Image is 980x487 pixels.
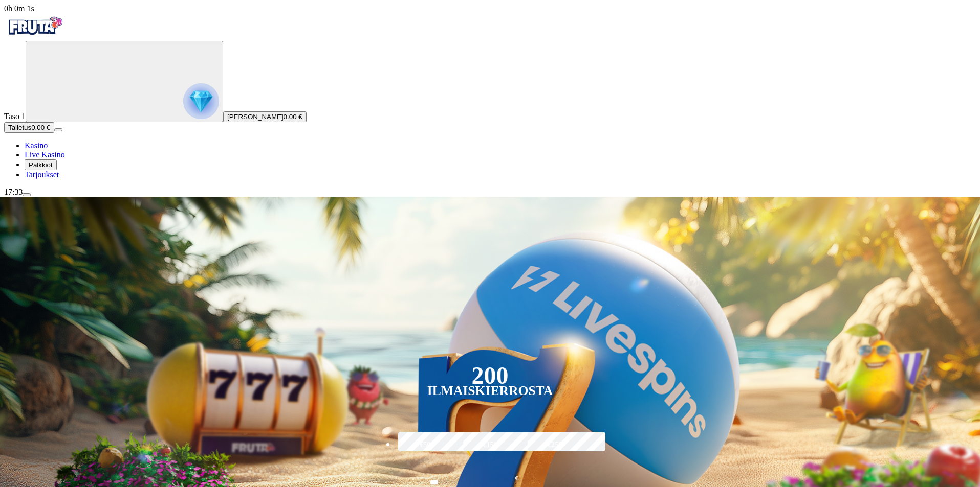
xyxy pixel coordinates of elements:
[227,113,284,121] span: [PERSON_NAME]
[25,150,65,159] span: Live Kasino
[31,124,50,131] span: 0.00 €
[183,83,219,119] img: reward progress
[525,430,584,460] label: €250
[25,150,65,159] a: poker-chip iconLive Kasino
[4,122,54,133] button: Talletusplus icon0.00 €
[4,112,26,121] span: Taso 1
[25,141,48,150] span: Kasino
[29,161,53,169] span: Palkkiot
[8,124,31,131] span: Talletus
[25,170,59,179] a: gift-inverted iconTarjoukset
[471,369,508,382] div: 200
[515,474,518,483] span: €
[4,188,23,196] span: 17:33
[396,430,455,460] label: €50
[25,170,59,179] span: Tarjoukset
[26,41,223,122] button: reward progress
[4,13,66,39] img: Fruta
[284,113,302,121] span: 0.00 €
[54,128,62,131] button: menu
[25,141,48,150] a: diamond iconKasino
[223,111,307,122] button: [PERSON_NAME]0.00 €
[25,159,57,170] button: reward iconPalkkiot
[461,430,520,460] label: €150
[427,385,553,397] div: Ilmaiskierrosta
[4,32,66,40] a: Fruta
[23,193,31,196] button: menu
[4,4,34,13] span: user session time
[4,13,976,179] nav: Primary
